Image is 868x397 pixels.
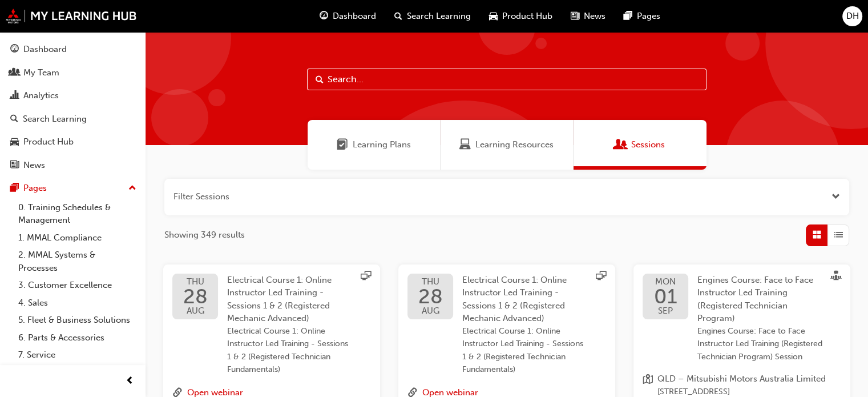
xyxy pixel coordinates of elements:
span: Electrical Course 1: Online Instructor Led Training - Sessions 1 & 2 (Registered Mechanic Advanced) [462,275,567,324]
a: Learning ResourcesLearning Resources [441,120,574,170]
img: mmal [6,9,137,23]
a: MON01SEPEngines Course: Face to Face Instructor Led Training (Registered Technician Program)Engin... [643,274,841,364]
span: Showing 349 results [164,228,245,242]
span: Search Learning [407,10,471,23]
button: Pages [5,178,141,199]
span: Electrical Course 1: Online Instructor Led Training - Sessions 1 & 2 (Registered Mechanic Advanced) [227,275,332,324]
a: 0. Training Schedules & Management [14,199,141,229]
span: guage-icon [10,45,19,55]
span: 28 [183,286,208,307]
span: DH [846,10,859,23]
span: Learning Plans [337,138,348,151]
div: Analytics [23,89,59,102]
span: SEP [654,307,677,315]
a: pages-iconPages [615,5,669,28]
span: sessionType_ONLINE_URL-icon [361,271,371,283]
span: guage-icon [320,9,328,23]
span: Product Hub [502,10,552,23]
span: people-icon [10,68,19,78]
a: car-iconProduct Hub [480,5,562,28]
span: Learning Plans [353,138,411,151]
a: News [5,155,141,176]
a: Learning PlansLearning Plans [308,120,441,170]
span: Engines Course: Face to Face Instructor Led Training (Registered Technician Program) [697,275,813,324]
span: news-icon [10,161,19,171]
a: 5. Fleet & Business Solutions [14,311,141,329]
a: SessionsSessions [574,120,706,170]
a: 6. Parts & Accessories [14,329,141,347]
a: 2. MMAL Systems & Processes [14,246,141,276]
a: 7. Service [14,346,141,364]
span: Sessions [615,138,627,151]
span: List [834,228,843,242]
div: Dashboard [23,43,67,56]
span: MON [654,278,677,286]
span: Electrical Course 1: Online Instructor Led Training - Sessions 1 & 2 (Registered Technician Funda... [227,325,353,376]
a: THU28AUGElectrical Course 1: Online Instructor Led Training - Sessions 1 & 2 (Registered Mechanic... [172,274,371,376]
a: Product Hub [5,131,141,153]
button: DashboardMy TeamAnalyticsSearch LearningProduct HubNews [5,37,141,178]
span: pages-icon [10,183,19,194]
span: Learning Resources [459,138,471,151]
div: Pages [23,182,47,195]
a: news-iconNews [562,5,615,28]
span: pages-icon [624,9,632,23]
div: My Team [23,66,59,79]
span: up-icon [128,181,136,196]
a: Dashboard [5,39,141,60]
button: Open the filter [831,190,840,203]
span: News [584,10,605,23]
a: THU28AUGElectrical Course 1: Online Instructor Led Training - Sessions 1 & 2 (Registered Mechanic... [407,274,606,376]
a: search-iconSearch Learning [385,5,480,28]
span: prev-icon [126,374,134,388]
a: 8. Technical [14,364,141,382]
input: Search... [307,69,706,90]
span: Learning Resources [475,138,554,151]
span: search-icon [394,9,402,23]
span: 28 [418,286,443,307]
a: My Team [5,62,141,83]
span: AUG [418,307,443,315]
span: QLD – Mitsubishi Motors Australia Limited [657,372,826,386]
div: News [23,159,45,172]
span: THU [183,278,208,286]
span: Grid [813,228,821,242]
span: Search [316,73,324,86]
span: Dashboard [333,10,376,23]
span: 01 [654,286,677,307]
a: Analytics [5,85,141,106]
span: Electrical Course 1: Online Instructor Led Training - Sessions 1 & 2 (Registered Technician Funda... [462,325,588,376]
span: car-icon [10,137,19,147]
div: Product Hub [23,135,74,149]
a: 3. Customer Excellence [14,276,141,294]
a: guage-iconDashboard [310,5,385,28]
span: car-icon [489,9,498,23]
a: Search Learning [5,109,141,130]
span: sessionType_FACE_TO_FACE-icon [831,271,841,283]
span: THU [418,278,443,286]
button: DH [842,6,862,26]
a: 1. MMAL Compliance [14,229,141,247]
span: AUG [183,307,208,315]
span: sessionType_ONLINE_URL-icon [596,271,606,283]
span: Pages [637,10,660,23]
span: Sessions [631,138,665,151]
span: Engines Course: Face to Face Instructor Led Training (Registered Technician Program) Session [697,325,823,364]
span: chart-icon [10,91,19,101]
span: news-icon [571,9,579,23]
span: search-icon [10,114,18,125]
a: 4. Sales [14,294,141,312]
div: Search Learning [23,113,87,126]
